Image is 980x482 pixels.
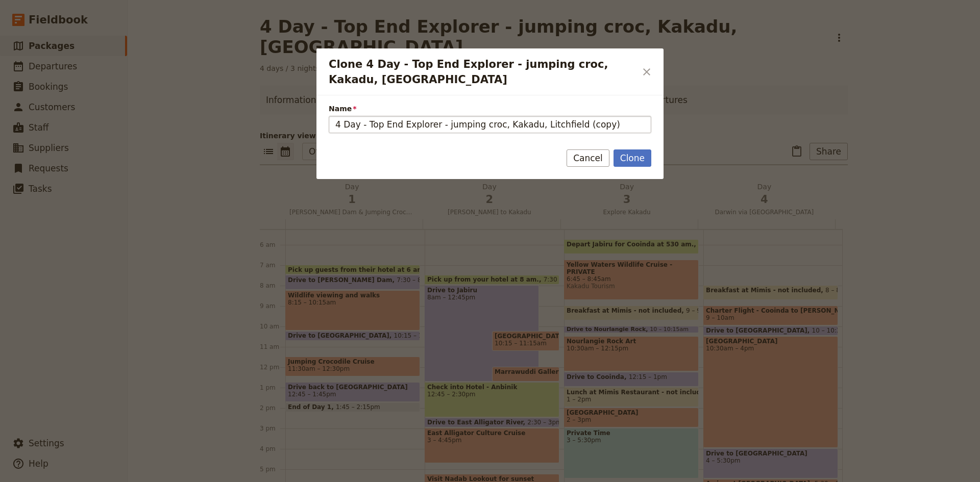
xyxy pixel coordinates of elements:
[614,149,651,167] button: Clone
[567,149,609,167] button: Cancel
[638,63,655,81] button: Close dialog
[329,57,636,87] h2: Clone 4 Day - Top End Explorer - jumping croc, Kakadu, [GEOGRAPHIC_DATA]
[329,116,651,133] input: Name
[329,104,651,114] span: Name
